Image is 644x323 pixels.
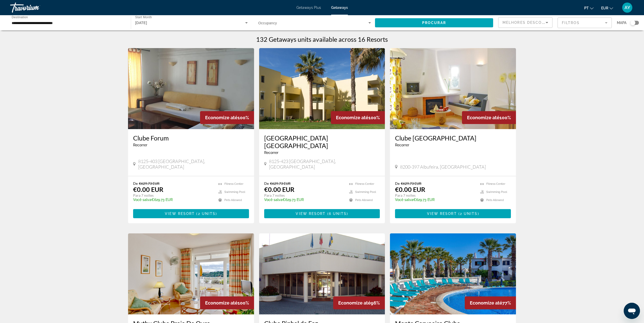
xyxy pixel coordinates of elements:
[12,15,28,19] span: Destination
[621,2,634,13] button: User Menu
[165,212,195,216] span: View Resort
[355,190,376,194] span: Swimming Pool
[224,198,242,202] span: Pets Allowed
[601,6,608,10] span: EUR
[355,182,374,186] span: Fitness Center
[395,198,475,202] p: €629.73 EUR
[269,158,380,170] span: 8125-423 [GEOGRAPHIC_DATA], [GEOGRAPHIC_DATA]
[128,48,254,129] img: 1447I01X.jpg
[486,190,507,194] span: Swimming Pool
[331,6,348,10] a: Getaways
[135,21,147,25] span: [DATE]
[224,190,245,194] span: Swimming Pool
[264,193,344,198] p: Para 7 noites
[486,198,504,202] span: Pets Allowed
[503,19,548,26] mat-select: Sort by
[390,48,516,129] img: 2414I01L.jpg
[133,181,138,186] span: De
[467,115,499,120] span: Economize até
[395,134,511,142] a: Clube [GEOGRAPHIC_DATA]
[326,212,348,216] span: ( )
[355,198,373,202] span: Pets Allowed
[486,182,505,186] span: Fitness Center
[135,16,152,19] span: Start Month
[128,233,254,314] img: 2734I01X.jpg
[205,115,238,120] span: Economize até
[133,193,213,198] p: Para 7 noites
[264,181,269,186] span: De
[205,300,238,306] span: Economize até
[133,143,147,147] span: Recorrer
[329,212,347,216] span: 6 units
[395,143,409,147] span: Recorrer
[400,164,486,170] span: 8200-397 Albufeira, [GEOGRAPHIC_DATA]
[624,5,630,10] span: AY
[422,21,446,25] span: Procurar
[457,212,479,216] span: ( )
[296,212,326,216] span: View Resort
[133,134,249,142] a: Clube Forum
[333,296,385,309] div: 96%
[558,17,612,28] button: Filter
[584,6,589,10] span: pt
[460,212,478,216] span: 2 units
[264,151,278,155] span: Recorrer
[375,18,493,27] button: Procurar
[224,182,243,186] span: Fitness Center
[259,48,385,129] img: 1145E01X.jpg
[256,35,388,43] h1: 132 Getaways units available across 16 Resorts
[584,4,594,12] button: Change language
[10,1,61,14] a: Travorium
[264,186,294,193] p: €0.00 EUR
[133,198,213,202] p: €629.73 EUR
[395,181,400,186] span: De
[470,300,502,306] span: Economize até
[200,296,254,309] div: 100%
[264,198,282,202] span: Você salva
[338,300,371,306] span: Economize até
[395,193,475,198] p: Para 7 noites
[395,186,425,193] p: €0.00 EUR
[465,296,516,309] div: 77%
[395,198,413,202] span: Você salva
[258,21,277,25] span: Occupancy
[259,233,385,314] img: 2824E01X.jpg
[296,6,321,10] a: Getaways Plus
[138,158,249,170] span: 8125-403 [GEOGRAPHIC_DATA], [GEOGRAPHIC_DATA]
[264,209,380,218] button: View Resort(6 units)
[195,212,217,216] span: ( )
[133,186,163,193] p: €0.00 EUR
[198,212,216,216] span: 2 units
[139,181,159,186] span: €629.73 EUR
[462,111,516,124] div: 100%
[336,115,368,120] span: Economize até
[133,209,249,218] button: View Resort(2 units)
[401,181,421,186] span: €629.73 EUR
[503,21,554,25] span: Melhores descontos
[133,198,151,202] span: Você salva
[331,111,385,124] div: 100%
[427,212,457,216] span: View Resort
[200,111,254,124] div: 100%
[601,4,613,12] button: Change currency
[624,303,640,319] iframe: Botão para abrir a janela de mensagens
[270,181,291,186] span: €629.73 EUR
[390,233,516,314] img: 1242O01X.jpg
[264,198,344,202] p: €629.73 EUR
[264,134,380,149] a: [GEOGRAPHIC_DATA] [GEOGRAPHIC_DATA]
[617,19,627,26] span: Mapa
[395,209,511,218] button: View Resort(2 units)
